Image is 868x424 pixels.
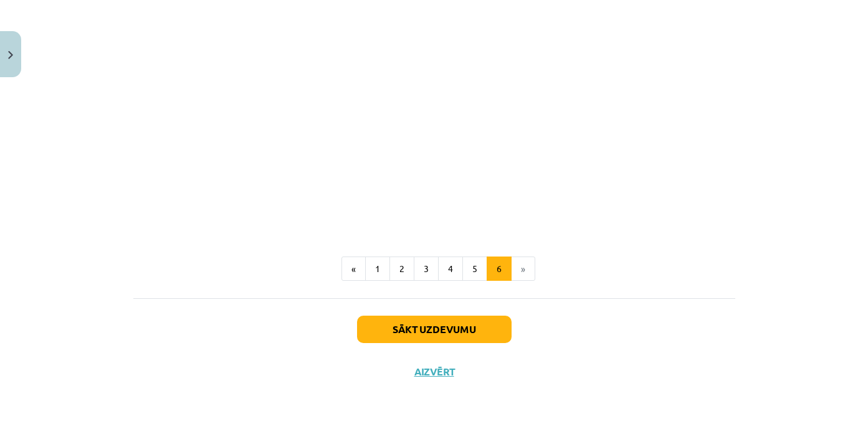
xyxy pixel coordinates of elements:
img: icon-close-lesson-0947bae3869378f0d4975bcd49f059093ad1ed9edebbc8119c70593378902aed.svg [8,51,13,59]
button: 1 [365,257,390,281]
button: 2 [389,257,414,281]
button: 4 [438,257,463,281]
button: Aizvērt [411,365,458,378]
button: 3 [414,257,439,281]
nav: Page navigation example [133,257,735,281]
button: 5 [462,257,487,281]
button: Sākt uzdevumu [357,316,512,343]
button: 6 [487,257,512,281]
button: « [341,257,366,281]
